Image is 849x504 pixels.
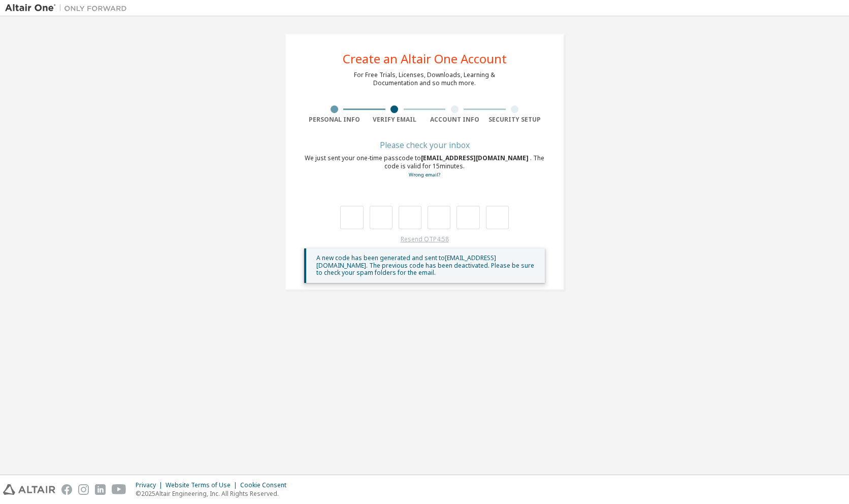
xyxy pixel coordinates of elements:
[136,481,166,489] div: Privacy
[78,484,89,495] img: instagram.svg
[304,154,545,179] div: We just sent your one-time passcode to . The code is valid for 15 minutes.
[166,481,240,489] div: Website Terms of Use
[136,489,292,498] p: © 2025 Altair Engineering, Inc. All Rights Reserved.
[95,484,106,495] img: linkedin.svg
[409,171,440,178] a: Go back to the registration form
[304,116,365,124] div: Personal Info
[424,116,485,124] div: Account Info
[365,116,425,124] div: Verify Email
[421,154,530,162] span: [EMAIL_ADDRESS][DOMAIN_NAME]
[304,142,545,148] div: Please check your inbox
[316,254,534,277] span: A new code has been generated and sent to [EMAIL_ADDRESS][DOMAIN_NAME] . The previous code has be...
[240,481,292,489] div: Cookie Consent
[354,71,495,87] div: For Free Trials, Licenses, Downloads, Learning & Documentation and so much more.
[343,53,507,65] div: Create an Altair One Account
[112,484,126,495] img: youtube.svg
[3,484,55,495] img: altair_logo.svg
[485,116,545,124] div: Security Setup
[5,3,132,13] img: Altair One
[61,484,72,495] img: facebook.svg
